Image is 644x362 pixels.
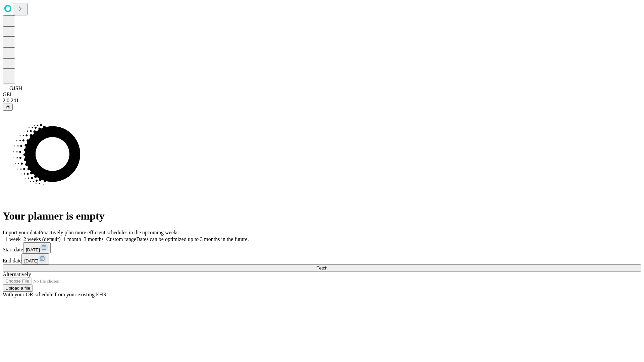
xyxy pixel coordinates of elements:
span: Proactively plan more efficient schedules in the upcoming weeks. [39,230,180,235]
div: 2.0.241 [3,98,641,104]
span: @ [5,105,10,110]
button: Fetch [3,264,641,271]
span: 1 month [63,236,81,242]
span: Import your data [3,230,39,235]
span: [DATE] [26,247,40,252]
span: 3 months [84,236,104,242]
span: Custom range [106,236,136,242]
span: Fetch [316,265,327,270]
h1: Your planner is empty [3,210,641,222]
span: 2 weeks (default) [23,236,61,242]
span: With your OR schedule from your existing EHR [3,292,107,297]
button: [DATE] [23,242,51,253]
span: [DATE] [24,258,38,263]
button: @ [3,104,13,111]
span: GJSH [9,85,22,91]
div: End date [3,253,641,264]
span: Alternatively [3,271,31,277]
button: [DATE] [21,253,49,264]
span: 1 week [5,236,21,242]
div: GEI [3,92,641,98]
button: Upload a file [3,285,33,292]
div: Start date [3,242,641,253]
span: Dates can be optimized up to 3 months in the future. [136,236,249,242]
